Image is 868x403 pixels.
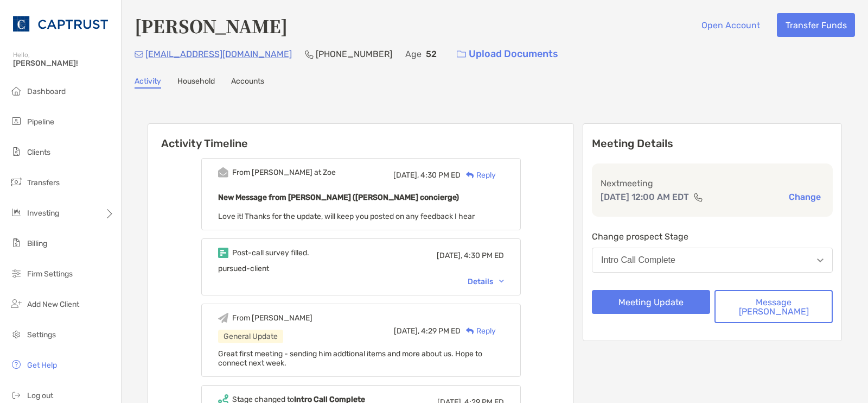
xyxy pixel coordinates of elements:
[461,325,496,337] div: Reply
[218,330,283,343] div: General Update
[27,209,59,218] span: Investing
[27,361,57,370] span: Get Help
[426,47,437,61] p: 52
[777,13,855,37] button: Transfer Funds
[27,117,54,127] span: Pipeline
[316,47,392,61] p: [PHONE_NUMBER]
[394,326,419,336] span: [DATE],
[450,42,565,66] a: Upload Documents
[10,175,23,188] img: transfers icon
[10,388,23,401] img: logout icon
[27,391,53,400] span: Log out
[231,77,264,89] a: Accounts
[27,239,47,248] span: Billing
[10,358,23,371] img: get-help icon
[457,51,466,58] img: button icon
[10,328,23,341] img: settings icon
[592,248,833,273] button: Intro Call Complete
[10,267,23,280] img: firm-settings icon
[461,169,496,181] div: Reply
[405,47,422,61] p: Age
[218,167,228,178] img: Event icon
[10,145,23,158] img: clients icon
[786,191,824,203] button: Change
[714,290,833,323] button: Message [PERSON_NAME]
[592,230,833,243] p: Change prospect Stage
[13,59,114,68] span: [PERSON_NAME]!
[601,177,824,190] p: Next meeting
[601,190,689,204] p: [DATE] 12:00 AM EDT
[148,124,573,150] h6: Activity Timeline
[10,84,23,97] img: dashboard icon
[468,277,504,286] div: Details
[10,206,23,219] img: investing icon
[421,326,461,336] span: 4:29 PM ED
[27,269,73,279] span: Firm Settings
[693,13,768,37] button: Open Account
[232,313,312,323] div: From [PERSON_NAME]
[393,171,419,180] span: [DATE],
[177,77,215,89] a: Household
[218,248,228,258] img: Event icon
[218,212,475,221] span: Love it! Thanks for the update, will keep you posted on any feedback I hear
[135,51,143,58] img: Email Icon
[27,148,50,157] span: Clients
[218,313,228,323] img: Event icon
[592,290,710,314] button: Meeting Update
[13,4,108,43] img: CAPTRUST Logo
[10,297,23,310] img: add_new_client icon
[218,264,269,273] span: pursued-client
[218,349,482,368] span: Great first meeting - sending him addtional items and more about us. Hope to connect next week.
[592,137,833,150] p: Meeting Details
[218,193,459,202] b: New Message from [PERSON_NAME] ([PERSON_NAME] concierge)
[27,300,79,309] span: Add New Client
[817,259,824,262] img: Open dropdown arrow
[693,193,703,201] img: communication type
[27,178,60,187] span: Transfers
[27,87,66,96] span: Dashboard
[145,47,292,61] p: [EMAIL_ADDRESS][DOMAIN_NAME]
[135,13,288,38] h4: [PERSON_NAME]
[305,50,314,59] img: Phone Icon
[135,77,161,89] a: Activity
[601,255,675,265] div: Intro Call Complete
[464,251,504,260] span: 4:30 PM ED
[466,172,474,179] img: Reply icon
[466,328,474,335] img: Reply icon
[27,330,56,339] span: Settings
[437,251,462,260] span: [DATE],
[420,171,461,180] span: 4:30 PM ED
[232,168,336,177] div: From [PERSON_NAME] at Zoe
[10,115,23,128] img: pipeline icon
[232,248,309,257] div: Post-call survey filled.
[10,236,23,249] img: billing icon
[499,280,504,283] img: Chevron icon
